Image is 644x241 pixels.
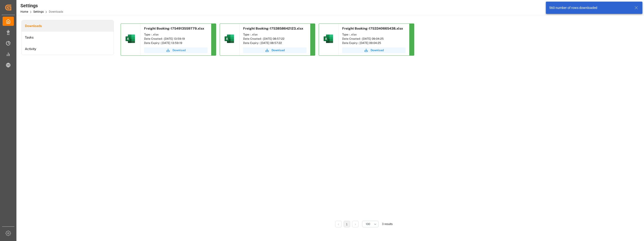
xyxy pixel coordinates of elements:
[22,43,114,55] a: Activity
[144,47,207,53] button: Download
[342,27,403,30] span: Freight Booking-1753340665438.xlsx
[243,32,307,37] div: Type : .xlsx
[342,32,406,37] div: Type : .xlsx
[20,10,28,13] a: Home
[224,33,235,44] img: microsoft-excel-2019--v1.png
[344,221,350,227] li: 1
[172,48,186,52] span: Download
[144,32,207,37] div: Type : .xlsx
[20,2,63,9] div: Settings
[243,27,303,30] span: Freight Booking-1753858642123.xlsx
[144,37,207,41] div: Date Created : [DATE] 13:59:19
[243,41,307,45] div: Date Expiry : [DATE] 08:57:22
[144,27,204,30] span: Freight Booking-1754913559779.xlsx
[22,32,114,43] a: Tasks
[323,33,334,44] img: microsoft-excel-2019--v1.png
[371,48,384,52] span: Download
[342,37,406,41] div: Date Created : [DATE] 09:04:25
[335,221,342,227] li: Previous Page
[272,48,285,52] span: Download
[549,5,630,10] div: 560 number of rows downloaded
[342,47,406,53] button: Download
[382,222,393,226] span: 3 results
[346,223,348,226] a: 1
[22,20,114,32] a: Downloads
[352,221,359,227] li: Next Page
[366,222,370,226] span: 100
[362,221,379,227] button: open menu
[125,33,136,44] img: microsoft-excel-2019--v1.png
[342,41,406,45] div: Date Expiry : [DATE] 09:04:25
[243,47,307,53] button: Download
[243,37,307,41] div: Date Created : [DATE] 08:57:22
[33,10,44,13] a: Settings
[144,41,207,45] div: Date Expiry : [DATE] 13:59:19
